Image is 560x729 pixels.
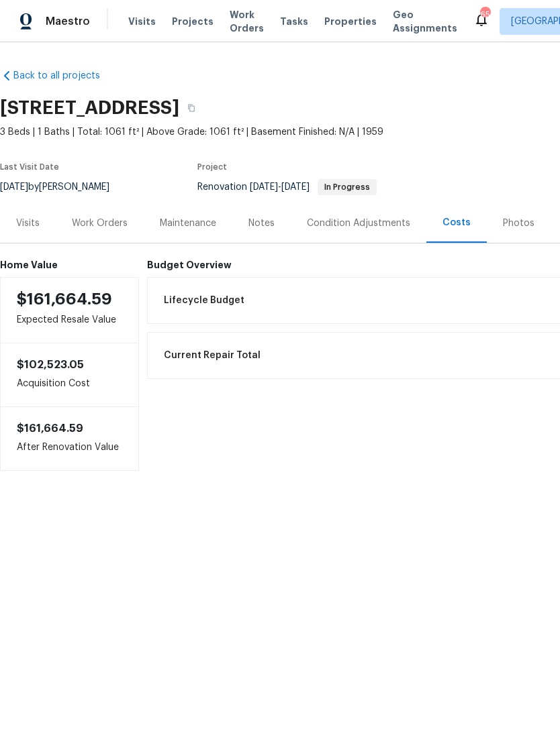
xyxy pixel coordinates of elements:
[164,294,244,307] span: Lifecycle Budget
[160,217,216,230] div: Maintenance
[179,96,203,120] button: Copy Address
[17,291,112,307] span: $161,664.59
[16,217,40,230] div: Visits
[230,8,264,35] span: Work Orders
[72,217,128,230] div: Work Orders
[393,8,457,35] span: Geo Assignments
[281,182,310,192] span: [DATE]
[172,15,214,28] span: Projects
[280,17,308,26] span: Tasks
[250,182,310,192] span: -
[197,163,227,171] span: Project
[164,349,261,362] span: Current Repair Total
[248,217,275,230] div: Notes
[442,216,471,229] div: Costs
[480,8,489,21] div: 65
[17,423,83,434] span: $161,664.59
[307,217,410,230] div: Condition Adjustments
[46,15,90,28] span: Maestro
[324,15,377,28] span: Properties
[197,182,377,192] span: Renovation
[319,183,375,191] span: In Progress
[503,217,534,230] div: Photos
[128,15,156,28] span: Visits
[17,359,84,370] span: $102,523.05
[250,182,278,192] span: [DATE]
